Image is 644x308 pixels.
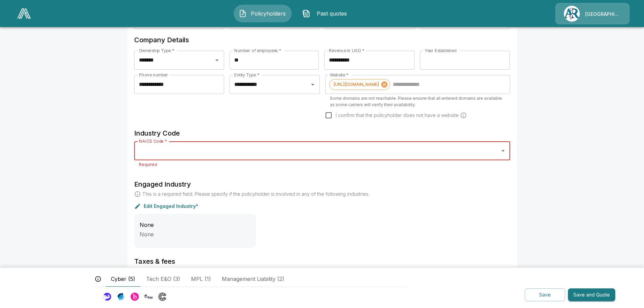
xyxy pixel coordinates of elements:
label: Entity Type * [234,72,259,78]
img: Policyholders Icon [239,9,247,18]
span: Tech E&O (3) [146,275,180,283]
span: I confirm that the policyholder does not have a website [336,112,459,119]
span: Cyber (5) [111,275,135,283]
button: Policyholders IconPolicyholders [234,5,292,22]
p: Some domains are not reachable. Please ensure that all entered domains are available as some carr... [330,95,505,109]
label: Phone number [139,72,168,78]
label: Website * [330,72,349,78]
img: Carrier Logo [130,292,139,301]
span: None [140,231,154,238]
span: [URL][DOMAIN_NAME] [330,80,383,88]
p: Required [139,161,505,168]
img: Past quotes Icon [302,9,310,18]
svg: Carriers run a cyber security scan on the policyholders' websites. Please enter a website wheneve... [460,112,467,119]
div: [URL][DOMAIN_NAME] [329,79,390,90]
h6: Taxes & fees [134,256,510,267]
p: This is a required field. Please specify if the policyholder is involved in any of the following ... [142,191,369,197]
img: Carrier Logo [158,292,167,301]
label: NAICS Code * [139,138,167,144]
button: Open [212,55,222,65]
img: AA Logo [17,8,31,19]
span: MPL (1) [191,275,211,283]
h6: Industry Code [134,128,510,139]
label: Year Established [425,48,456,53]
button: Open [498,146,508,156]
label: Ownership Type * [139,48,174,53]
h6: Engaged Industry [134,179,510,190]
label: Number of employees * [234,48,281,53]
p: Edit Engaged Industry* [144,204,198,209]
span: Management Liability (2) [222,275,284,283]
span: Policyholders [249,9,287,18]
button: Open [308,80,317,89]
h6: Company Details [134,34,510,45]
span: None [140,221,154,228]
button: Past quotes IconPast quotes [297,5,355,22]
img: Carrier Logo [144,292,153,301]
label: Revenue in USD * [329,48,364,53]
span: Past quotes [313,9,350,18]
